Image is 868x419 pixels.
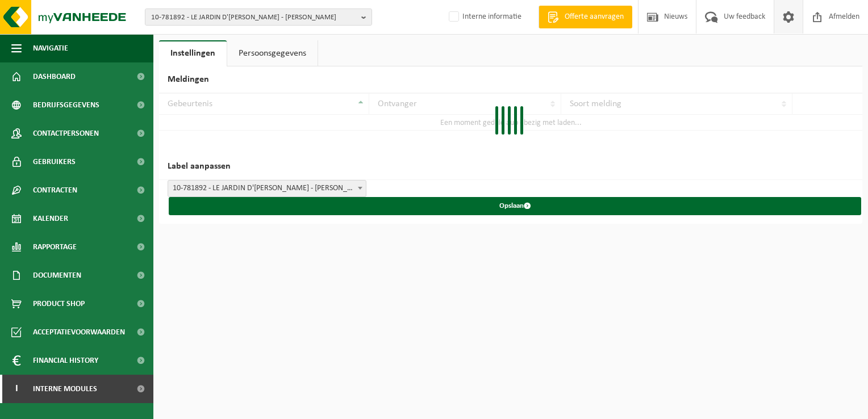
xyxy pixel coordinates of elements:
a: Offerte aanvragen [539,6,632,28]
a: Persoonsgegevens [227,40,318,66]
h2: Label aanpassen [159,153,862,180]
span: Contracten [33,176,77,204]
span: Acceptatievoorwaarden [33,318,125,346]
span: Bedrijfsgegevens [33,91,99,119]
span: Contactpersonen [33,119,99,148]
span: Documenten [33,261,81,290]
span: 10-781892 - LE JARDIN D'[PERSON_NAME] - [PERSON_NAME] [151,9,357,26]
span: I [11,375,22,403]
span: 10-781892 - LE JARDIN D'AUDREY SRL - HAVELANGE [168,180,366,197]
h2: Meldingen [159,66,862,93]
button: Opslaan [169,197,861,215]
a: Instellingen [159,40,227,66]
span: Financial History [33,346,98,375]
span: Rapportage [33,233,77,261]
span: 10-781892 - LE JARDIN D'AUDREY SRL - HAVELANGE [168,181,366,196]
button: 10-781892 - LE JARDIN D'[PERSON_NAME] - [PERSON_NAME] [145,9,372,26]
span: Gebruikers [33,148,76,176]
span: Interne modules [33,375,97,403]
span: Kalender [33,204,68,233]
span: Offerte aanvragen [562,11,627,23]
span: Dashboard [33,62,76,91]
span: Navigatie [33,34,68,62]
span: Product Shop [33,290,85,318]
label: Interne informatie [446,9,521,26]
